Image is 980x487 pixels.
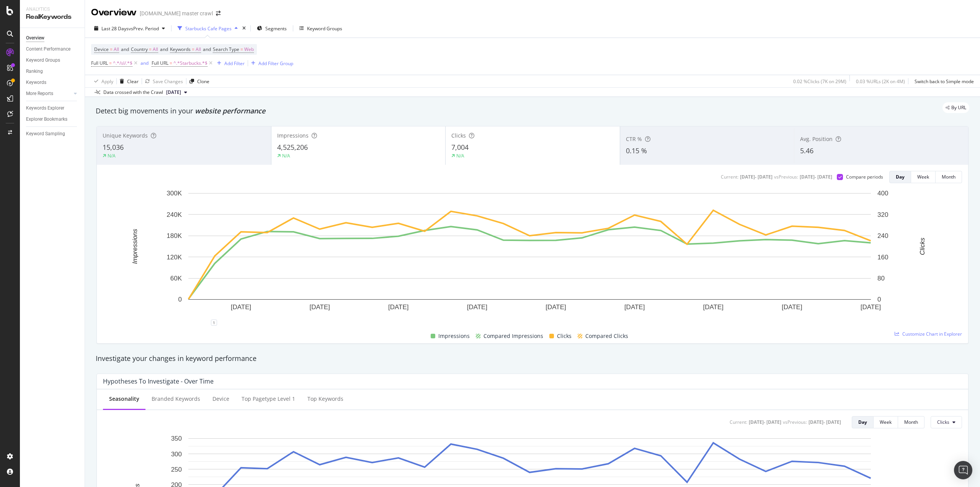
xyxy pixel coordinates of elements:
[808,419,841,425] div: [DATE] - [DATE]
[203,46,211,52] span: and
[546,303,566,311] text: [DATE]
[140,10,213,17] div: [DOMAIN_NAME] master crawl
[624,303,645,311] text: [DATE]
[26,56,79,64] a: Keyword Groups
[167,190,182,197] text: 300K
[877,211,888,218] text: 320
[109,60,112,66] span: =
[917,174,929,180] div: Week
[167,254,182,261] text: 120K
[197,78,209,85] div: Clone
[103,377,214,385] div: Hypotheses to Investigate - Over Time
[26,45,79,53] a: Content Performance
[703,303,724,311] text: [DATE]
[26,115,79,123] a: Explorer Bookmarks
[26,13,78,21] div: RealKeywords
[800,135,833,143] span: Avg. Position
[861,303,881,311] text: [DATE]
[171,466,182,473] text: 250
[171,435,182,442] text: 350
[954,461,972,479] div: Open Intercom Messenger
[858,419,867,425] div: Day
[152,60,168,66] span: Full URL
[902,331,962,337] span: Customize Chart in Explorer
[170,46,191,52] span: Keywords
[114,44,119,55] span: All
[483,331,543,341] span: Compared Impressions
[800,146,813,155] span: 5.46
[277,143,308,152] span: 4,525,206
[438,331,470,341] span: Impressions
[196,44,201,55] span: All
[101,25,129,32] span: Last 28 Days
[626,135,642,143] span: CTR %
[211,320,217,326] div: 1
[240,46,243,52] span: =
[585,331,628,341] span: Compared Clicks
[216,11,220,16] div: arrow-right-arrow-left
[26,67,79,75] a: Ranking
[904,419,918,425] div: Month
[889,171,911,183] button: Day
[26,56,60,64] div: Keyword Groups
[166,89,181,96] span: 2025 Sep. 1st
[749,419,781,425] div: [DATE] - [DATE]
[140,59,149,67] button: and
[170,60,172,66] span: =
[91,6,137,19] div: Overview
[877,254,888,261] text: 160
[173,58,207,69] span: ^.*Starbucks.*$
[186,75,209,87] button: Clone
[231,303,252,311] text: [DATE]
[129,25,159,32] span: vs Prev. Period
[91,75,113,87] button: Apply
[626,146,647,155] span: 0.15 %
[296,22,345,34] button: Keyword Groups
[937,419,949,425] span: Clicks
[103,143,124,152] span: 15,036
[258,60,293,67] div: Add Filter Group
[26,90,72,98] a: More Reports
[110,46,113,52] span: =
[740,174,773,180] div: [DATE] - [DATE]
[163,88,190,97] button: [DATE]
[467,303,488,311] text: [DATE]
[895,331,962,337] a: Customize Chart in Explorer
[307,25,342,32] div: Keyword Groups
[178,296,182,303] text: 0
[877,190,888,197] text: 400
[121,46,129,52] span: and
[783,419,807,425] div: vs Previous :
[782,303,802,311] text: [DATE]
[224,60,245,67] div: Add Filter
[153,44,158,55] span: All
[213,46,239,52] span: Search Type
[108,152,116,159] div: N/A
[103,189,956,323] svg: A chart.
[96,354,969,364] div: Investigate your changes in keyword performance
[277,132,309,139] span: Impressions
[248,59,293,68] button: Add Filter Group
[254,22,290,34] button: Segments
[101,78,113,85] div: Apply
[131,229,139,264] text: Impressions
[91,22,168,34] button: Last 28 DaysvsPrev. Period
[877,296,881,303] text: 0
[26,130,79,138] a: Keyword Sampling
[456,152,464,159] div: N/A
[942,174,955,180] div: Month
[307,395,343,403] div: Top Keywords
[244,44,254,55] span: Web
[26,45,70,53] div: Content Performance
[451,132,466,139] span: Clicks
[931,416,962,428] button: Clicks
[26,67,43,75] div: Ranking
[915,78,974,85] div: Switch back to Simple mode
[265,25,287,32] span: Segments
[874,416,898,428] button: Week
[117,75,139,87] button: Clear
[167,211,182,218] text: 240K
[451,143,469,152] span: 7,004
